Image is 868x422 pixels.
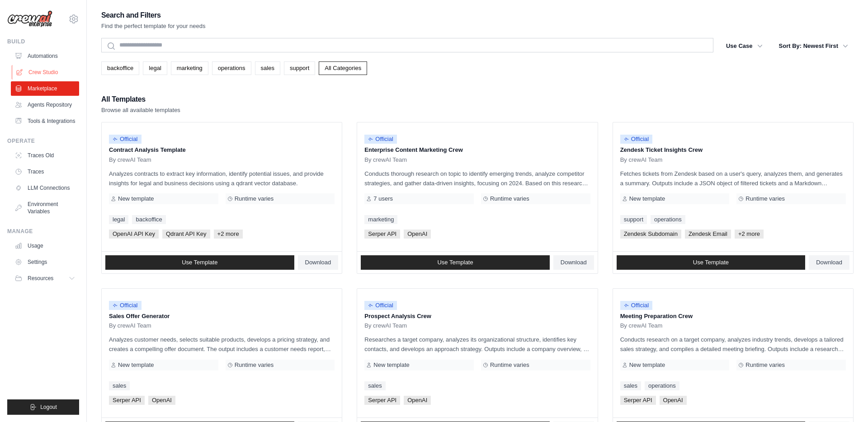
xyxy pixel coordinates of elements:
span: Runtime varies [235,361,274,369]
p: Researches a target company, analyzes its organizational structure, identifies key contacts, and ... [364,335,590,354]
a: Agents Repository [11,98,79,112]
a: sales [364,381,385,390]
span: Runtime varies [745,361,785,369]
span: OpenAI API Key [109,230,159,239]
p: Browse all available templates [101,106,180,115]
span: OpenAI [660,396,687,405]
span: New template [629,361,665,369]
span: +2 more [214,230,243,239]
a: Traces Old [11,148,79,163]
a: Automations [11,49,79,63]
span: By crewAI Team [364,156,407,164]
a: sales [620,381,641,390]
span: Zendesk Email [685,230,731,239]
span: 7 users [373,195,393,202]
a: Tools & Integrations [11,114,79,128]
span: Runtime varies [490,195,529,202]
p: Find the perfect template for your needs [101,22,206,31]
a: Use Template [361,255,550,270]
a: backoffice [101,61,139,75]
a: All Categories [319,61,367,75]
div: Operate [7,137,79,145]
p: Fetches tickets from Zendesk based on a user's query, analyzes them, and generates a summary. Out... [620,169,846,188]
a: Environment Variables [11,197,79,219]
a: Download [298,255,339,270]
a: Marketplace [11,81,79,96]
button: Resources [11,271,79,286]
div: Build [7,38,79,45]
button: Logout [7,399,79,415]
a: support [284,61,315,75]
span: Serper API [109,396,145,405]
a: Settings [11,255,79,269]
a: marketing [171,61,208,75]
a: operations [651,215,685,224]
span: By crewAI Team [620,322,663,329]
p: Enterprise Content Marketing Crew [364,145,590,155]
span: OpenAI [148,396,175,405]
span: Serper API [364,396,400,405]
span: New template [373,361,409,369]
button: Sort By: Newest First [774,38,854,54]
span: By crewAI Team [364,322,407,329]
a: Download [553,255,594,270]
p: Conducts research on a target company, analyzes industry trends, develops a tailored sales strate... [620,335,846,354]
span: Runtime varies [745,195,785,202]
span: By crewAI Team [620,156,663,164]
a: Usage [11,239,79,253]
a: marketing [364,215,397,224]
span: New template [118,361,154,369]
button: Use Case [721,38,768,54]
span: Official [620,135,653,144]
p: Zendesk Ticket Insights Crew [620,145,846,155]
span: Serper API [620,396,656,405]
span: Use Template [182,259,217,266]
span: Download [305,259,331,266]
span: Download [561,259,587,266]
p: Analyzes customer needs, selects suitable products, develops a pricing strategy, and creates a co... [109,335,335,354]
span: Use Template [693,259,729,266]
span: By crewAI Team [109,322,151,329]
span: Download [816,259,842,266]
a: legal [109,215,128,224]
a: Traces [11,164,79,179]
span: Runtime varies [490,361,529,369]
a: backoffice [132,215,165,224]
img: Logo [7,10,52,28]
a: sales [255,61,280,75]
span: By crewAI Team [109,156,151,164]
span: Official [620,301,653,310]
span: Resources [28,275,53,282]
a: Crew Studio [12,65,80,80]
a: operations [645,381,679,390]
a: Use Template [105,255,294,270]
span: Runtime varies [235,195,274,202]
span: Official [364,135,397,144]
span: Qdrant API Key [162,230,210,239]
a: operations [212,61,251,75]
p: Analyzes contracts to extract key information, identify potential issues, and provide insights fo... [109,169,335,188]
span: Use Template [437,259,473,266]
span: OpenAI [404,396,431,405]
h2: All Templates [101,93,180,106]
span: Logout [40,403,57,411]
h2: Search and Filters [101,9,206,22]
p: Prospect Analysis Crew [364,312,590,321]
a: Download [809,255,849,270]
p: Meeting Preparation Crew [620,312,846,321]
a: support [620,215,647,224]
span: New template [118,195,154,202]
span: Official [109,135,142,144]
span: Serper API [364,230,400,239]
a: sales [109,381,130,390]
span: Zendesk Subdomain [620,230,681,239]
span: OpenAI [404,230,431,239]
p: Sales Offer Generator [109,312,335,321]
div: Manage [7,228,79,235]
a: legal [143,61,167,75]
p: Conducts thorough research on topic to identify emerging trends, analyze competitor strategies, a... [364,169,590,188]
a: Use Template [617,255,806,270]
span: New template [629,195,665,202]
span: Official [364,301,397,310]
a: LLM Connections [11,181,79,195]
